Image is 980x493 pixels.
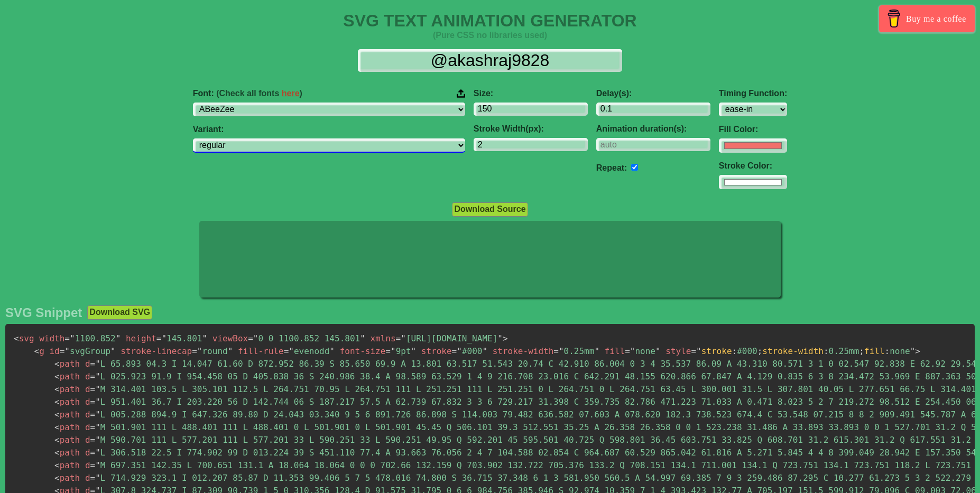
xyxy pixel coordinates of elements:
[54,384,60,394] span: <
[34,346,44,356] span: g
[156,333,207,343] span: 145.801
[116,333,121,343] span: "
[665,346,691,356] span: style
[90,410,96,420] span: =
[358,49,622,72] input: Input Text Here
[90,448,96,458] span: =
[493,346,554,356] span: stroke-width
[497,333,503,343] span: "
[54,460,80,470] span: path
[757,346,763,356] span: ;
[630,346,635,356] span: "
[248,333,253,343] span: =
[14,333,19,343] span: <
[14,333,34,343] span: svg
[54,359,60,369] span: <
[212,333,248,343] span: viewBox
[474,124,588,134] label: Stroke Width(px):
[54,473,60,483] span: <
[64,333,121,343] span: 1100.852
[605,346,625,356] span: fill
[90,435,96,445] span: =
[915,346,920,356] span: >
[192,346,233,356] span: round
[85,384,90,394] span: d
[54,410,80,420] span: path
[161,333,167,343] span: "
[732,346,737,356] span: :
[54,397,80,407] span: path
[95,448,100,458] span: "
[49,346,59,356] span: id
[90,460,96,470] span: =
[156,333,162,343] span: =
[719,125,787,134] label: Fill Color:
[192,346,197,356] span: =
[64,333,70,343] span: =
[54,422,60,432] span: <
[625,346,630,356] span: =
[329,346,335,356] span: "
[391,346,396,356] span: "
[90,422,96,432] span: =
[60,346,65,356] span: =
[385,346,416,356] span: 9pt
[553,346,559,356] span: =
[559,346,564,356] span: "
[421,346,452,356] span: stroke
[54,384,80,394] span: path
[228,346,233,356] span: "
[701,346,732,356] span: stroke
[54,371,60,382] span: <
[596,89,710,98] label: Delay(s):
[824,346,829,356] span: :
[90,397,96,407] span: =
[95,397,100,407] span: "
[284,346,289,356] span: =
[885,10,903,27] img: Buy me a coffee
[284,346,335,356] span: evenodd
[631,164,638,171] input: auto
[95,435,100,445] span: "
[70,333,75,343] span: "
[87,305,152,319] button: Download SVG
[457,346,462,356] span: "
[85,359,90,369] span: d
[238,346,284,356] span: fill-rule
[85,448,90,458] span: d
[596,138,710,151] input: auto
[385,346,391,356] span: =
[54,359,80,369] span: path
[193,89,302,98] span: Font:
[216,89,302,98] span: (Check all fonts )
[691,346,701,356] span: ="
[864,346,885,356] span: fill
[85,460,90,470] span: d
[95,410,100,420] span: "
[54,448,60,458] span: <
[54,460,60,470] span: <
[85,435,90,445] span: d
[401,333,406,343] span: "
[85,410,90,420] span: d
[859,346,864,356] span: ;
[126,333,156,343] span: height
[90,371,96,382] span: =
[452,202,528,216] button: Download Source
[482,346,487,356] span: "
[90,384,96,394] span: =
[457,89,465,98] img: Upload your font
[474,138,588,151] input: 2px
[625,346,660,356] span: none
[282,89,300,98] a: here
[719,89,787,98] label: Timing Function:
[95,422,100,432] span: "
[885,346,890,356] span: :
[60,346,116,356] span: svgGroup
[474,103,588,116] input: 100
[360,333,365,343] span: "
[762,346,824,356] span: stroke-width
[202,333,208,343] span: "
[34,346,40,356] span: <
[85,371,90,382] span: d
